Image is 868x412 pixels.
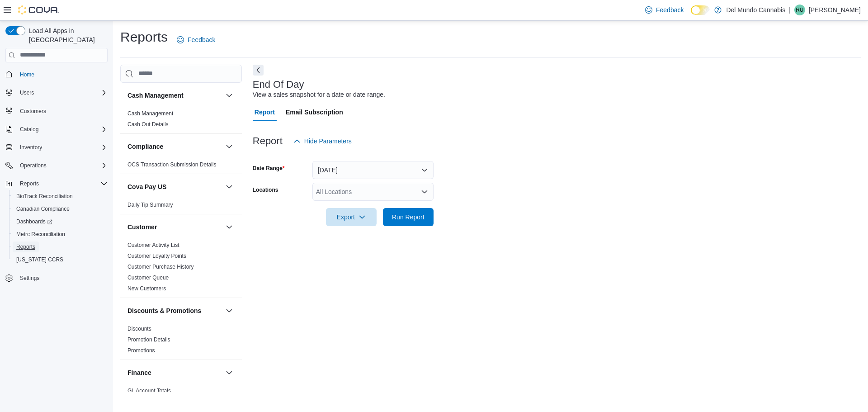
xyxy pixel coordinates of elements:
[383,208,434,226] button: Run Report
[127,325,151,332] span: Discounts
[16,142,46,153] button: Inventory
[16,124,108,135] span: Catalog
[421,188,428,195] button: Open list of options
[120,323,242,360] div: Discounts & Promotions
[304,137,352,146] span: Hide Parameters
[13,204,73,214] a: Canadian Compliance
[326,208,377,226] button: Export
[16,205,70,213] span: Canadian Compliance
[13,191,108,202] span: BioTrack Reconciliation
[16,142,108,153] span: Inventory
[16,69,38,80] a: Home
[253,186,278,194] label: Locations
[127,388,171,394] a: GL Account Totals
[13,204,108,214] span: Canadian Compliance
[16,193,73,200] span: BioTrack Reconciliation
[13,242,108,252] span: Reports
[16,106,50,117] a: Customers
[290,132,355,150] button: Hide Parameters
[120,240,242,298] div: Customer
[789,5,791,15] p: |
[127,253,186,259] a: Customer Loyalty Points
[127,274,169,281] span: Customer Queue
[127,336,170,343] span: Promotion Details
[127,275,169,281] a: Customer Queue
[224,222,235,232] button: Customer
[9,190,111,203] button: BioTrack Reconciliation
[16,87,108,98] span: Users
[127,285,166,292] a: New Customers
[9,215,111,228] a: Dashboards
[224,367,235,378] button: Finance
[120,385,242,411] div: Finance
[642,1,687,19] a: Feedback
[20,89,34,96] span: Users
[13,229,108,240] span: Metrc Reconciliation
[253,90,385,99] div: View a sales snapshot for a date or date range.
[127,387,171,394] span: GL Account Totals
[13,254,108,265] span: Washington CCRS
[16,256,63,263] span: [US_STATE] CCRS
[127,263,194,270] span: Customer Purchase History
[127,223,157,232] h3: Customer
[691,15,691,15] span: Dark Mode
[127,252,186,260] span: Customer Loyalty Points
[127,202,173,208] a: Daily Tip Summary
[120,28,168,46] h1: Reports
[127,182,222,191] button: Cova Pay US
[255,103,275,121] span: Report
[16,273,43,284] a: Settings
[2,123,111,136] button: Catalog
[286,103,343,121] span: Email Subscription
[9,203,111,215] button: Canadian Compliance
[20,71,34,78] span: Home
[127,161,217,168] a: OCS Transaction Submission Details
[20,275,39,282] span: Settings
[16,160,108,171] span: Operations
[20,144,42,151] span: Inventory
[691,5,710,15] input: Dark Mode
[253,165,285,172] label: Date Range
[9,241,111,253] button: Reports
[794,5,805,15] div: Ray Ubieta
[224,90,235,101] button: Cash Management
[127,91,222,100] button: Cash Management
[127,201,173,208] span: Daily Tip Summary
[127,142,163,151] h3: Compliance
[127,142,222,151] button: Compliance
[16,124,42,135] button: Catalog
[127,306,222,315] button: Discounts & Promotions
[127,242,179,248] a: Customer Activity List
[120,108,242,133] div: Cash Management
[2,68,111,81] button: Home
[20,162,47,169] span: Operations
[2,177,111,190] button: Reports
[9,228,111,241] button: Metrc Reconciliation
[127,326,151,332] a: Discounts
[656,5,684,14] span: Feedback
[2,141,111,154] button: Inventory
[16,272,108,284] span: Settings
[224,305,235,316] button: Discounts & Promotions
[253,136,283,147] h3: Report
[312,161,434,179] button: [DATE]
[253,65,264,76] button: Next
[13,242,39,252] a: Reports
[16,69,108,80] span: Home
[16,178,108,189] span: Reports
[13,216,108,227] span: Dashboards
[726,5,785,15] p: Del Mundo Cannabis
[2,159,111,172] button: Operations
[16,105,108,117] span: Customers
[18,5,59,14] img: Cova
[16,218,52,225] span: Dashboards
[13,254,67,265] a: [US_STATE] CCRS
[2,86,111,99] button: Users
[127,121,169,128] span: Cash Out Details
[13,229,69,240] a: Metrc Reconciliation
[20,126,38,133] span: Catalog
[809,5,861,15] p: [PERSON_NAME]
[127,347,155,354] span: Promotions
[13,216,56,227] a: Dashboards
[16,178,42,189] button: Reports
